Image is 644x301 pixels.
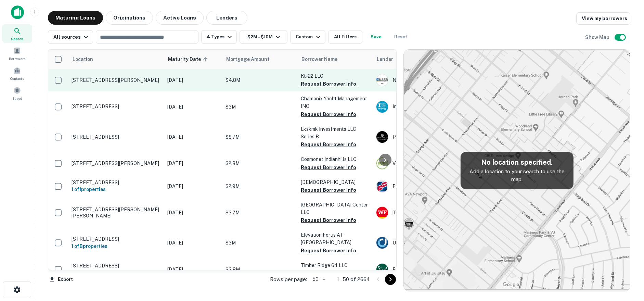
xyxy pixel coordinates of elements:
[290,30,325,44] button: Custom
[167,183,219,190] p: [DATE]
[167,160,219,167] p: [DATE]
[226,160,294,167] p: $2.8M
[301,95,369,110] p: Chamonix Yacht Management INC
[301,216,356,224] button: Request Borrower Info
[376,207,388,218] img: picture
[222,50,297,69] th: Mortgage Amount
[301,125,369,140] p: Lkskmk Investments LLC Series B
[338,275,370,284] p: 1–50 of 2664
[301,72,369,80] p: Kt-22 LLC
[376,101,479,113] div: Inb, National Association
[301,55,337,63] span: Borrower Name
[48,11,103,25] button: Maturing Loans
[301,247,356,255] button: Request Borrower Info
[376,74,479,86] div: North American Savings Bank
[365,30,387,44] button: Save your search to get updates of matches that match your search criteria.
[376,237,479,249] div: United Community Bank
[240,30,287,44] button: $2M - $10M
[301,80,356,88] button: Request Borrower Info
[167,266,219,273] p: [DATE]
[373,50,482,69] th: Lender
[2,24,32,43] a: Search
[377,55,393,63] span: Lender
[156,11,204,25] button: Active Loans
[376,180,388,192] img: picture
[376,101,388,113] img: picture
[226,55,278,63] span: Mortgage Amount
[72,186,160,193] h6: 1 of 1 properties
[11,5,24,19] img: capitalize-icon.png
[226,76,294,84] p: $4.8M
[466,167,568,184] p: Add a location to your search to use the map.
[226,183,294,190] p: $2.9M
[68,50,164,69] th: Location
[585,34,610,41] h6: Show Map
[376,131,388,143] img: picture
[376,206,479,219] div: [PERSON_NAME] Fargo
[376,237,388,249] img: picture
[376,131,479,143] div: PAN American Bank & Trust
[576,12,630,25] a: View my borrowers
[48,274,75,285] button: Export
[12,96,22,101] span: Saved
[11,36,23,41] span: Search
[9,56,25,61] span: Borrowers
[72,55,93,63] span: Location
[376,180,479,192] div: First-citizens Bank & Trust Company
[376,264,388,275] img: picture
[72,269,160,276] h6: 1 of 5 properties
[226,239,294,247] p: $3M
[72,103,160,110] p: [STREET_ADDRESS]
[72,179,160,186] p: [STREET_ADDRESS]
[376,158,388,169] img: picture
[301,262,369,269] p: Timber Ridge 64 LLC
[301,110,356,118] button: Request Borrower Info
[301,155,369,163] p: Cosmonet Indianhills LLC
[201,30,237,44] button: 4 Types
[164,50,222,69] th: Maturity Date
[206,11,247,25] button: Lenders
[466,157,568,167] h5: No location specified.
[167,209,219,216] p: [DATE]
[72,236,160,242] p: [STREET_ADDRESS]
[2,44,32,63] a: Borrowers
[376,74,388,86] img: picture
[297,50,373,69] th: Borrower Name
[226,133,294,141] p: $8.7M
[168,55,210,63] span: Maturity Date
[296,33,322,41] div: Custom
[310,274,327,284] div: 50
[72,263,160,269] p: [STREET_ADDRESS]
[404,50,630,291] img: map-placeholder.webp
[2,84,32,102] a: Saved
[270,275,307,284] p: Rows per page:
[167,76,219,84] p: [DATE]
[226,209,294,216] p: $3.7M
[376,157,479,170] div: Vibe Credit Union
[72,206,160,219] p: [STREET_ADDRESS][PERSON_NAME][PERSON_NAME]
[390,30,412,44] button: Reset
[301,163,356,172] button: Request Borrower Info
[301,186,356,194] button: Request Borrower Info
[167,239,219,247] p: [DATE]
[72,77,160,83] p: [STREET_ADDRESS][PERSON_NAME]
[106,11,153,25] button: Originations
[301,140,356,149] button: Request Borrower Info
[167,133,219,141] p: [DATE]
[301,178,369,186] p: [DEMOGRAPHIC_DATA]
[72,160,160,166] p: [STREET_ADDRESS][PERSON_NAME]
[226,266,294,273] p: $3.8M
[385,274,396,285] button: Go to next page
[610,246,644,279] iframe: Chat Widget
[53,33,90,41] div: All sources
[72,242,160,250] h6: 1 of 8 properties
[167,103,219,111] p: [DATE]
[226,103,294,111] p: $3M
[2,64,32,83] a: Contacts
[10,76,24,81] span: Contacts
[72,134,160,140] p: [STREET_ADDRESS]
